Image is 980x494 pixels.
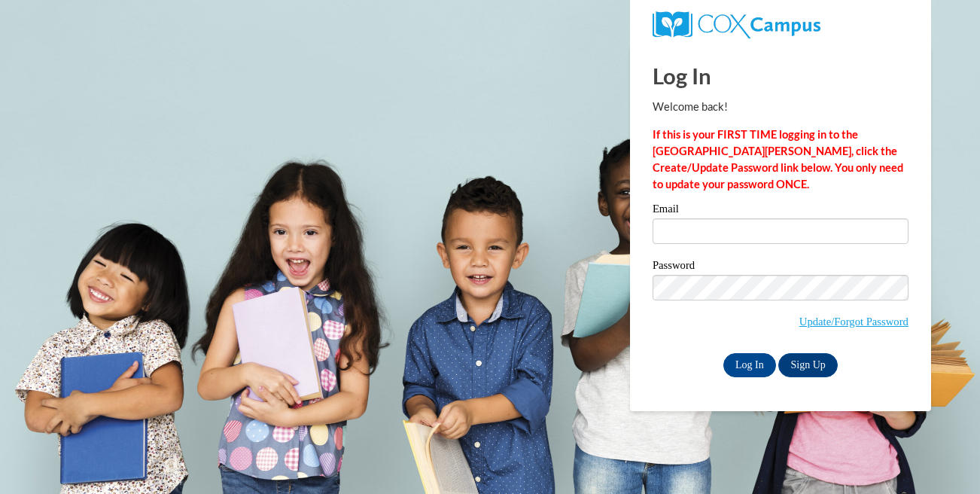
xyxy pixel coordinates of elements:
[778,353,837,377] a: Sign Up
[653,260,908,275] label: Password
[799,316,908,328] a: Update/Forgot Password
[723,353,776,377] input: Log In
[653,128,903,191] strong: If this is your FIRST TIME logging in to the [GEOGRAPHIC_DATA][PERSON_NAME], click the Create/Upd...
[653,11,820,38] img: COX Campus
[653,203,908,218] label: Email
[653,60,908,91] h1: Log In
[653,99,908,115] p: Welcome back!
[653,17,820,30] a: COX Campus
